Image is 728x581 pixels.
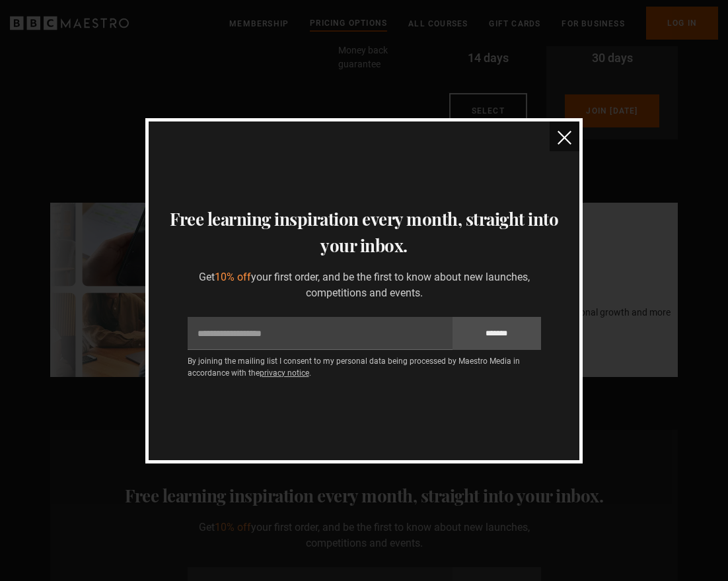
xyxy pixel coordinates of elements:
[550,121,579,151] button: close
[164,206,563,259] h3: Free learning inspiration every month, straight into your inbox.
[215,271,251,283] span: 10% off
[188,355,541,379] p: By joining the mailing list I consent to my personal data being processed by Maestro Media in acc...
[188,269,541,301] p: Get your first order, and be the first to know about new launches, competitions and events.
[260,368,309,378] a: privacy notice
